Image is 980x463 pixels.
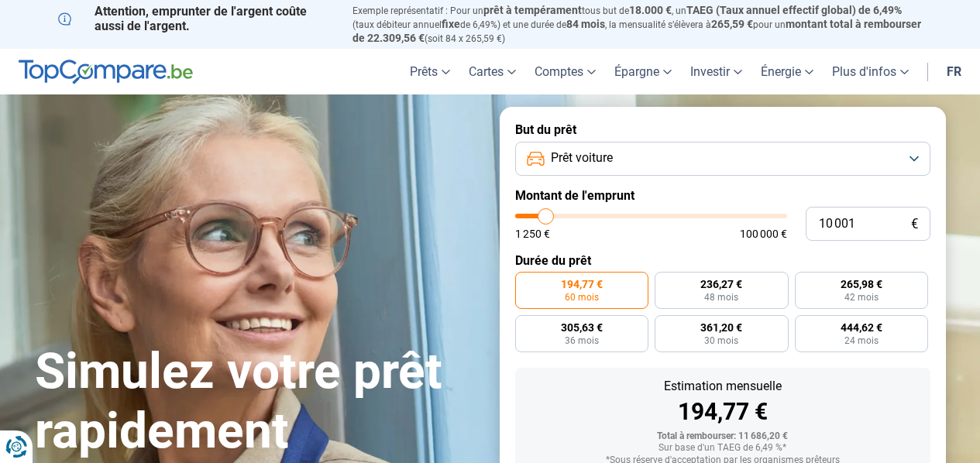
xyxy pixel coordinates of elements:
[525,49,605,94] a: Comptes
[844,293,879,302] span: 42 mois
[700,322,742,333] span: 361,20 €
[35,342,481,461] h1: Simulez votre prêt rapidement
[681,49,751,94] a: Investir
[352,4,923,45] p: Exemple représentatif : Pour un tous but de , un (taux débiteur annuel de 6,49%) et une durée de ...
[515,142,930,176] button: Prêt voiture
[937,49,971,94] a: fr
[528,431,918,442] div: Total à rembourser: 11 686,20 €
[515,228,550,239] span: 1 250 €
[565,293,599,302] span: 60 mois
[515,188,930,203] label: Montant de l'emprunt
[561,322,603,333] span: 305,63 €
[528,443,918,454] div: Sur base d'un TAEG de 6,49 %*
[528,380,918,393] div: Estimation mensuelle
[911,218,918,231] span: €
[704,336,738,345] span: 30 mois
[823,49,918,94] a: Plus d'infos
[740,228,787,239] span: 100 000 €
[515,122,930,137] label: But du prêt
[629,4,672,16] span: 18.000 €
[19,60,193,84] img: TopCompare
[459,49,525,94] a: Cartes
[841,279,882,290] span: 265,98 €
[442,18,460,30] span: fixe
[515,253,930,268] label: Durée du prêt
[561,279,603,290] span: 194,77 €
[751,49,823,94] a: Énergie
[711,18,753,30] span: 265,59 €
[686,4,902,16] span: TAEG (Taux annuel effectif global) de 6,49%
[528,400,918,424] div: 194,77 €
[841,322,882,333] span: 444,62 €
[704,293,738,302] span: 48 mois
[565,336,599,345] span: 36 mois
[605,49,681,94] a: Épargne
[566,18,605,30] span: 84 mois
[700,279,742,290] span: 236,27 €
[551,149,613,166] span: Prêt voiture
[844,336,879,345] span: 24 mois
[401,49,459,94] a: Prêts
[58,4,334,33] p: Attention, emprunter de l'argent coûte aussi de l'argent.
[352,18,921,44] span: montant total à rembourser de 22.309,56 €
[483,4,582,16] span: prêt à tempérament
